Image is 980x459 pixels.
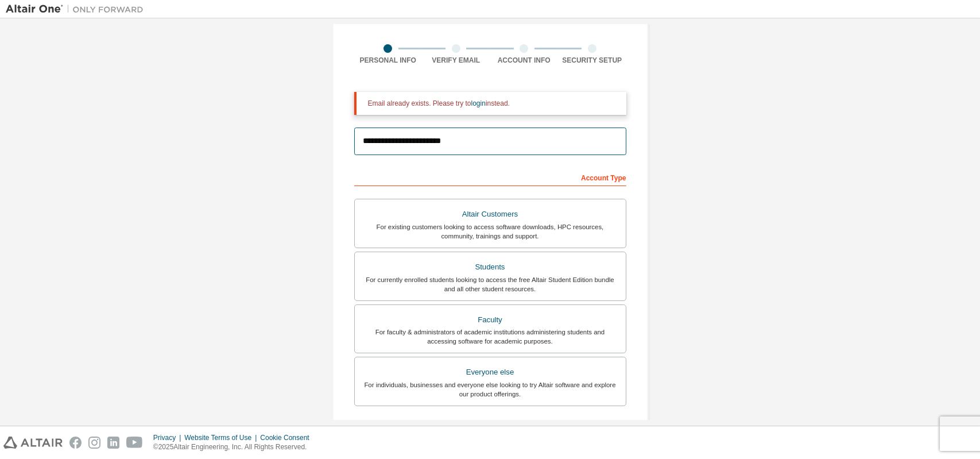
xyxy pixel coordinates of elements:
p: © 2025 Altair Engineering, Inc. All Rights Reserved. [153,442,316,452]
a: login [471,99,486,107]
div: Personal Info [354,56,423,65]
div: For existing customers looking to access software downloads, HPC resources, community, trainings ... [362,222,619,241]
div: Website Terms of Use [184,433,260,442]
img: facebook.svg [69,437,82,449]
div: Account Info [490,56,559,65]
img: youtube.svg [126,437,143,449]
img: Altair One [6,3,149,15]
div: For faculty & administrators of academic institutions administering students and accessing softwa... [362,327,619,346]
div: Account Type [354,168,626,186]
img: altair_logo.svg [3,437,63,449]
div: Students [362,259,619,275]
div: Email already exists. Please try to instead. [368,99,617,108]
div: Faculty [362,312,619,328]
img: instagram.svg [88,437,100,449]
div: For individuals, businesses and everyone else looking to try Altair software and explore our prod... [362,380,619,399]
div: Verify Email [422,56,490,65]
img: linkedin.svg [107,437,119,449]
div: Altair Customers [362,206,619,222]
div: Privacy [153,433,184,442]
div: For currently enrolled students looking to access the free Altair Student Edition bundle and all ... [362,275,619,294]
div: Security Setup [558,56,626,65]
div: Cookie Consent [260,433,316,442]
div: Everyone else [362,364,619,380]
